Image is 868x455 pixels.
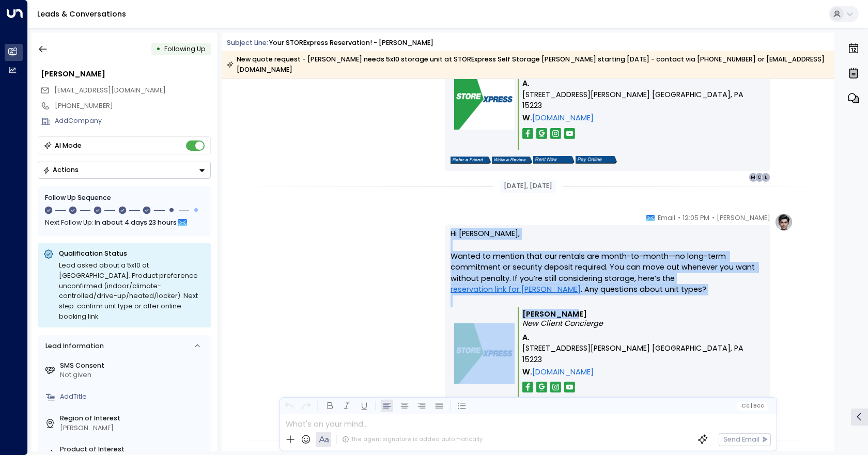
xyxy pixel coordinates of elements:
img: storexpress_rent.png [533,156,575,164]
a: Leads & Conversations [37,9,126,19]
div: Lead Information [42,341,103,351]
span: Cc Bcc [741,403,764,409]
img: storexpress_pay.png [576,156,617,164]
div: Actions [43,166,79,174]
span: [PERSON_NAME] [717,213,770,223]
span: Email [658,213,675,223]
div: New quote request - [PERSON_NAME] needs 5x10 storage unit at STORExpress Self Storage [PERSON_NAM... [227,54,829,75]
b: [PERSON_NAME] [522,309,587,319]
a: [DOMAIN_NAME] [532,113,594,124]
div: Next Follow Up: [45,217,204,228]
div: [PHONE_NUMBER] [55,101,211,111]
div: The agent signature is added automatically [342,435,483,444]
div: Not given [60,370,207,380]
div: Lead asked about a 5x10 at [GEOGRAPHIC_DATA]. Product preference unconfirmed (indoor/climate-cont... [59,260,205,322]
div: Button group with a nested menu [38,162,211,179]
img: storexpress_logo.png [454,69,515,130]
button: Actions [38,162,211,179]
button: Redo [300,400,313,413]
img: storexpress_logo.png [454,323,515,384]
img: storexpress_refer.png [451,156,491,164]
span: [STREET_ADDRESS][PERSON_NAME] [GEOGRAPHIC_DATA], PA 15223 [522,343,762,365]
p: Qualification Status [59,249,205,258]
div: Your STORExpress Reservation! - [PERSON_NAME] [269,38,433,48]
span: • [678,213,680,223]
span: | [751,403,752,409]
span: Following Up [164,44,206,53]
p: Hi [PERSON_NAME], Wanted to mention that our rentals are month-to-month—no long-term commitment o... [451,228,765,306]
span: 12:05 PM [683,213,709,223]
span: In about 4 days 23 hours [95,217,177,228]
img: storexpres_fb.png [522,382,533,393]
span: A. [522,78,530,89]
div: [PERSON_NAME] [60,423,207,433]
span: W. [522,113,532,124]
img: storexpress_yt.png [564,128,575,139]
div: [DATE], [DATE] [500,180,556,193]
img: storexpress_insta.png [550,128,561,139]
img: profile-logo.png [774,213,793,231]
span: [STREET_ADDRESS][PERSON_NAME] [GEOGRAPHIC_DATA], PA 15223 [522,89,762,112]
div: Follow Up Sequence [45,194,204,203]
img: storexpress_insta.png [550,382,561,393]
span: michaelfeibeljr@hotmail.com [54,86,166,96]
label: Region of Interest [60,414,207,423]
div: AddTitle [60,392,207,402]
div: AddCompany [55,116,211,126]
span: W. [522,367,532,378]
label: Product of Interest [60,445,207,454]
img: storexpress_google.png [536,382,547,393]
img: storexpres_fb.png [522,128,533,139]
img: storexpress_yt.png [564,382,575,393]
span: A. [522,332,530,343]
img: storexpress_google.png [536,128,547,139]
span: • [712,213,715,223]
div: • [156,41,161,57]
div: AI Mode [55,140,82,151]
label: SMS Consent [60,361,207,371]
a: [DOMAIN_NAME] [532,367,594,378]
button: Cc|Bcc [737,401,768,410]
a: reservation link for [PERSON_NAME] [451,284,581,295]
span: [EMAIL_ADDRESS][DOMAIN_NAME] [54,86,166,95]
div: [PERSON_NAME] [41,69,211,80]
span: Subject Line: [227,38,268,47]
button: Undo [283,400,296,413]
i: New Client Concierge [522,318,603,328]
img: storexpress_write.png [492,156,532,164]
